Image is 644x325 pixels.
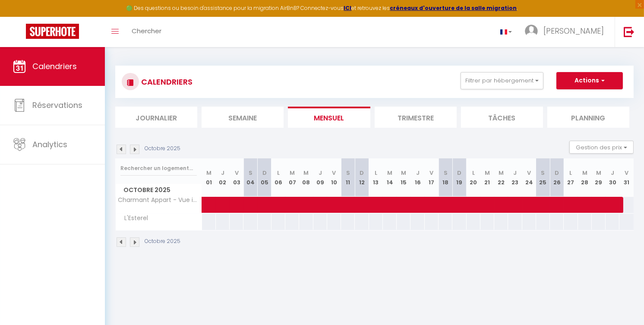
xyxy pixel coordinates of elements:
[132,26,161,35] span: Chercher
[332,169,336,177] abbr: V
[206,169,212,177] abbr: M
[485,169,490,177] abbr: M
[355,158,369,197] th: 12
[508,158,522,197] th: 23
[513,169,517,177] abbr: J
[592,158,606,197] th: 29
[303,169,309,177] abbr: M
[564,158,578,197] th: 27
[472,169,475,177] abbr: L
[202,107,284,128] li: Semaine
[439,158,452,197] th: 18
[624,26,635,37] img: logout
[499,169,504,177] abbr: M
[235,169,239,177] abbr: V
[120,161,197,176] input: Rechercher un logement...
[216,158,230,197] th: 02
[390,4,517,12] a: créneaux d'ouverture de la salle migration
[139,72,193,92] h3: CALENDRIERS
[619,158,634,197] th: 31
[429,169,433,177] abbr: V
[550,158,564,197] th: 26
[202,158,216,197] th: 01
[145,145,180,153] p: Octobre 2025
[360,169,364,177] abbr: D
[32,139,67,150] span: Analytics
[243,158,257,197] th: 04
[277,169,280,177] abbr: L
[258,158,271,197] th: 05
[285,158,299,197] th: 07
[32,100,82,110] span: Réservations
[525,25,538,38] img: ...
[480,158,494,197] th: 21
[313,158,327,197] th: 09
[375,107,457,128] li: Trimestre
[518,17,615,47] a: ... [PERSON_NAME]
[547,107,629,128] li: Planning
[556,72,623,89] button: Actions
[582,169,587,177] abbr: M
[288,107,370,128] li: Mensuel
[425,158,439,197] th: 17
[115,107,197,128] li: Journalier
[383,158,397,197] th: 14
[444,169,448,177] abbr: S
[416,169,420,177] abbr: J
[555,169,559,177] abbr: D
[570,169,572,177] abbr: L
[606,158,619,197] th: 30
[116,184,202,196] span: Octobre 2025
[290,169,295,177] abbr: M
[397,158,410,197] th: 15
[221,169,224,177] abbr: J
[457,169,461,177] abbr: D
[262,169,267,177] abbr: D
[461,107,543,128] li: Tâches
[536,158,550,197] th: 25
[346,169,350,177] abbr: S
[522,158,536,197] th: 24
[26,24,79,39] img: Super Booking
[341,158,355,197] th: 11
[578,158,592,197] th: 28
[125,17,168,47] a: Chercher
[543,25,604,36] span: [PERSON_NAME]
[230,158,243,197] th: 03
[249,169,253,177] abbr: S
[410,158,424,197] th: 16
[387,169,392,177] abbr: M
[319,169,322,177] abbr: J
[541,169,545,177] abbr: S
[611,169,614,177] abbr: J
[7,3,33,29] button: Ouvrir le widget de chat LiveChat
[452,158,466,197] th: 19
[299,158,313,197] th: 08
[461,72,543,89] button: Filtrer par hébergement
[327,158,341,197] th: 10
[271,158,285,197] th: 06
[625,169,628,177] abbr: V
[117,197,203,203] span: Charmant Appart - Vue imprenable sur le lac Léman
[467,158,480,197] th: 20
[401,169,406,177] abbr: M
[344,4,352,12] a: ICI
[117,214,151,223] span: L'Esterel
[596,169,601,177] abbr: M
[32,61,77,72] span: Calendriers
[375,169,377,177] abbr: L
[569,141,634,154] button: Gestion des prix
[527,169,531,177] abbr: V
[369,158,383,197] th: 13
[494,158,508,197] th: 22
[145,237,180,246] p: Octobre 2025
